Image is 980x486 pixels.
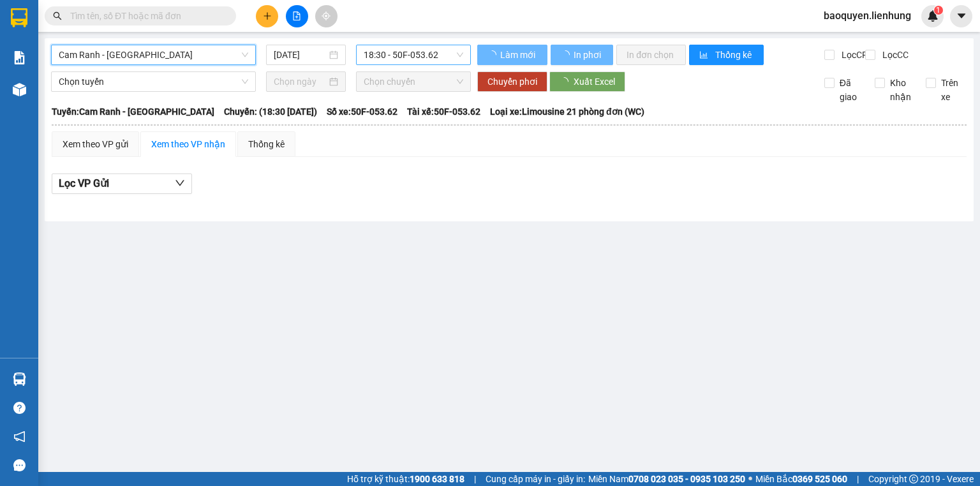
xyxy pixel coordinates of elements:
[934,6,943,15] sup: 1
[490,105,644,119] span: Loại xe: Limousine 21 phòng đơn (WC)
[699,50,710,61] span: bar-chart
[857,472,859,486] span: |
[52,107,214,117] b: Tuyến: Cam Ranh - [GEOGRAPHIC_DATA]
[263,11,272,20] span: plus
[950,5,972,27] button: caret-down
[59,45,248,64] span: Cam Ranh - Đà Nẵng
[322,11,330,20] span: aim
[551,45,613,65] button: In phơi
[63,137,128,151] div: Xem theo VP gửi
[347,472,464,486] span: Hỗ trợ kỹ thuật:
[407,105,480,119] span: Tài xế: 50F-053.62
[327,105,397,119] span: Số xe: 50F-053.62
[256,5,278,27] button: plus
[936,6,940,15] span: 1
[877,48,910,62] span: Lọc CC
[13,372,26,386] img: warehouse-icon
[224,105,317,119] span: Chuyến: (18:30 [DATE])
[175,178,185,188] span: down
[628,474,745,484] strong: 0708 023 035 - 0935 103 250
[956,10,967,22] span: caret-down
[588,472,745,486] span: Miền Nam
[487,50,498,59] span: loading
[410,474,464,484] strong: 1900 633 818
[486,472,585,486] span: Cung cấp máy in - giấy in:
[52,173,192,194] button: Lọc VP Gửi
[835,76,866,104] span: Đã giao
[477,45,547,65] button: Làm mới
[70,9,221,23] input: Tìm tên, số ĐT hoặc mã đơn
[474,472,476,486] span: |
[13,51,26,64] img: solution-icon
[715,48,754,62] span: Thống kê
[748,476,752,482] span: ⚪️
[13,459,26,471] span: message
[13,402,26,414] span: question-circle
[813,8,921,24] span: baoquyen.lienhung
[689,45,764,65] button: bar-chartThống kê
[53,11,62,20] span: search
[364,72,464,91] span: Chọn chuyến
[274,48,326,62] input: 11/10/2025
[792,474,847,484] strong: 0369 525 060
[364,45,464,64] span: 18:30 - 50F-053.62
[927,10,939,22] img: icon-new-feature
[500,48,537,62] span: Làm mới
[292,11,301,20] span: file-add
[836,48,870,62] span: Lọc CR
[248,137,285,151] div: Thống kê
[549,71,625,92] button: Xuất Excel
[909,475,918,483] span: copyright
[13,431,26,443] span: notification
[755,472,847,486] span: Miền Bắc
[274,75,326,89] input: Chọn ngày
[11,8,27,27] img: logo-vxr
[13,83,26,96] img: warehouse-icon
[477,71,547,92] button: Chuyển phơi
[315,5,338,27] button: aim
[59,175,109,191] span: Lọc VP Gửi
[936,76,967,104] span: Trên xe
[151,137,225,151] div: Xem theo VP nhận
[59,72,248,91] span: Chọn tuyến
[885,76,916,104] span: Kho nhận
[574,48,603,62] span: In phơi
[561,50,572,59] span: loading
[286,5,308,27] button: file-add
[616,45,686,65] button: In đơn chọn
